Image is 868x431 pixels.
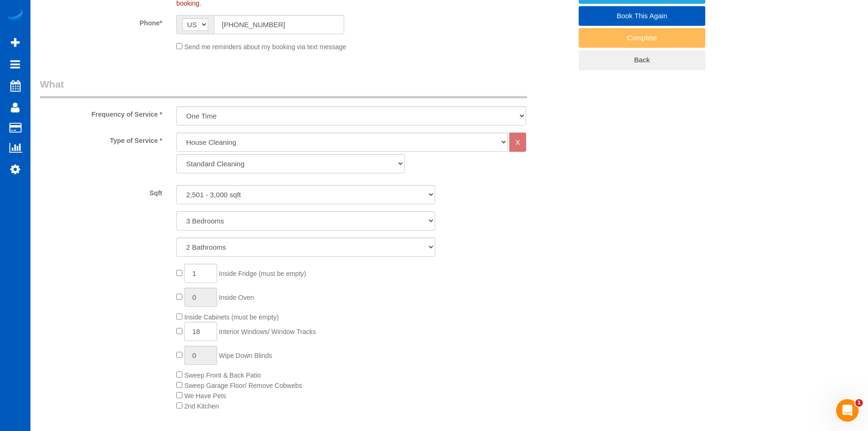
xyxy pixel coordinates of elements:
span: 2nd Kitchen [184,402,219,410]
label: Sqft [33,185,169,198]
span: Inside Fridge (must be empty) [219,270,306,277]
span: Sweep Garage Floor/ Remove Cobwebs [184,382,302,389]
span: Inside Cabinets (must be empty) [184,313,279,321]
a: Book This Again [579,6,705,26]
span: Wipe Down Blinds [219,352,272,359]
label: Phone* [33,15,169,28]
span: Sweep Front & Back Patio [184,372,261,379]
label: Type of Service * [33,133,169,145]
legend: What [40,77,527,98]
span: Inside Oven [219,294,254,301]
input: Phone* [214,15,344,34]
span: Interior Windows/ Window Tracks [219,328,316,335]
label: Frequency of Service * [33,106,169,119]
span: Send me reminders about my booking via text message [184,43,347,51]
span: 1 [855,399,863,407]
a: Back [579,50,705,70]
img: Automaid Logo [6,9,24,22]
span: We Have Pets [184,392,226,400]
iframe: Intercom live chat [836,399,859,422]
